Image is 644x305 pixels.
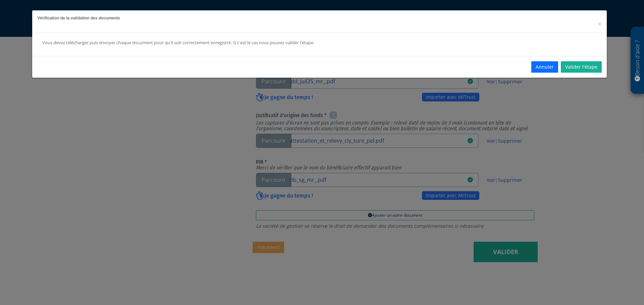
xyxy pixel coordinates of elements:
[531,61,558,73] button: Annuler
[42,40,486,46] div: Vous devez télécharger puis envoyer chaque document pour qu'il soit correctement enregistré. Si c...
[37,15,602,21] h5: Vérification de la validation des documents
[634,30,641,91] p: Besoin d'aide ?
[598,19,602,28] span: ×
[561,61,602,73] a: Valider l'étape
[598,20,602,27] button: Close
